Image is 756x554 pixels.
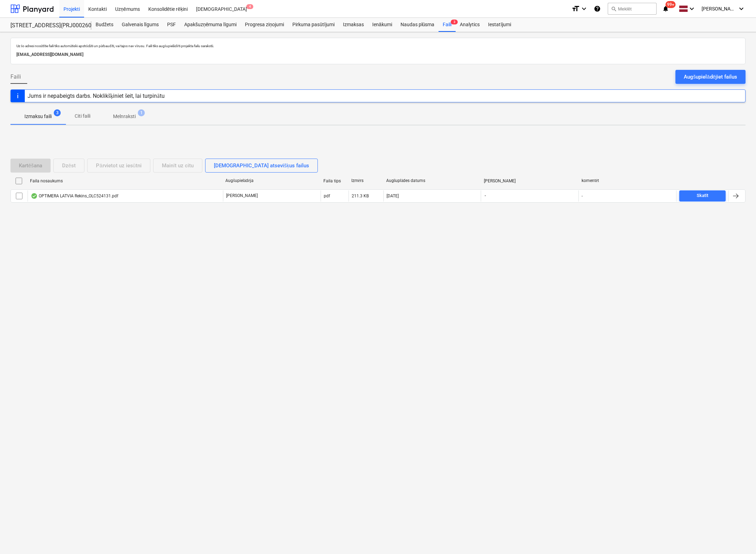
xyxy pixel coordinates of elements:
div: Augšupielādēja [225,178,317,183]
a: Galvenais līgums [118,18,163,32]
span: 3 [54,109,61,116]
div: - [582,194,583,198]
span: 3 [451,20,458,24]
div: Augšuplādes datums [386,178,478,183]
i: format_size [571,5,580,13]
div: pdf [324,194,330,198]
span: 4 [246,4,253,9]
p: [PERSON_NAME] [226,193,258,199]
a: Analytics [456,18,484,32]
a: Apakšuzņēmuma līgumi [180,18,241,32]
div: [DATE] [387,194,399,198]
a: Iestatījumi [484,18,515,32]
a: Naudas plūsma [396,18,439,32]
iframe: Chat Widget [721,520,756,554]
a: Ienākumi [368,18,396,32]
div: Faili [439,18,456,32]
a: Budžets [91,18,118,32]
i: Zināšanu pamats [594,5,601,13]
div: Skatīt [697,192,709,200]
p: Melnraksti [113,113,136,120]
a: Izmaksas [339,18,368,32]
p: Uz šo adresi nosūtītie faili tiks automātiski apstrādāti un pārbaudīti, vai tajos nav vīrusu. Fai... [16,44,740,48]
button: [DEMOGRAPHIC_DATA] atsevišķus failus [205,159,318,173]
div: [PERSON_NAME] [484,178,576,183]
i: keyboard_arrow_down [737,5,746,13]
div: 211.3 KB [352,194,369,198]
div: Augšupielādējiet failus [684,72,737,81]
div: OCR pabeigts [31,193,38,199]
span: 99+ [666,1,676,8]
a: Pirkuma pasūtījumi [288,18,339,32]
a: Progresa ziņojumi [241,18,288,32]
span: - [484,193,487,199]
p: Izmaksu faili [24,113,52,120]
button: Meklēt [608,3,657,15]
div: [STREET_ADDRESS](PRJ0002600) 2601946 [10,22,83,29]
div: Izmērs [351,178,381,183]
div: Faila nosaukums [30,178,220,183]
span: search [611,6,616,12]
i: notifications [662,5,669,13]
a: Faili3 [439,18,456,32]
div: komentēt [582,178,674,183]
i: keyboard_arrow_down [580,5,588,13]
div: Faila tips [323,178,346,183]
div: [DEMOGRAPHIC_DATA] atsevišķus failus [214,161,309,170]
span: [PERSON_NAME] [702,6,736,12]
i: keyboard_arrow_down [688,5,696,13]
button: Augšupielādējiet failus [675,70,746,84]
button: Skatīt [679,190,726,202]
span: Faili [10,73,21,81]
div: OPTIMERA LATVIA Rekins_OLC524131.pdf [31,193,118,199]
a: PSF [163,18,180,32]
p: Citi faili [74,112,91,120]
span: 1 [138,109,145,116]
div: Jums ir nepabeigts darbs. Noklikšķiniet šeit, lai turpinātu [28,93,165,99]
p: [EMAIL_ADDRESS][DOMAIN_NAME] [16,51,740,58]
